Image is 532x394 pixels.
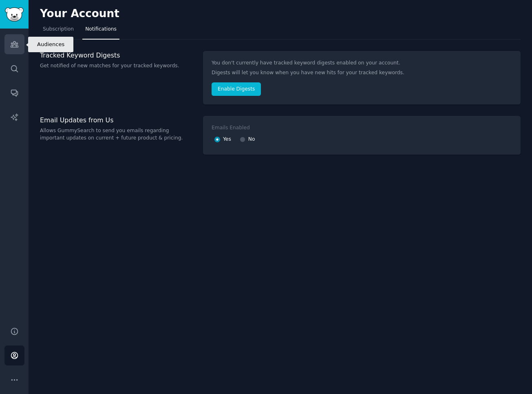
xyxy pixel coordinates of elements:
[82,23,119,40] a: Notifications
[5,7,24,22] img: GummySearch logo
[43,26,74,33] span: Subscription
[212,82,261,96] button: Enable Digests
[223,136,231,143] span: Yes
[248,136,255,143] span: No
[40,7,119,20] h2: Your Account
[40,116,194,124] h3: Email Updates from Us
[40,23,77,40] a: Subscription
[40,127,194,142] p: Allows GummySearch to send you emails regarding important updates on current + future product & p...
[40,51,194,60] h3: Tracked Keyword Digests
[40,62,194,70] p: Get notified of new matches for your tracked keywords.
[212,60,512,67] p: You don't currently have tracked keyword digests enabled on your account.
[85,26,117,33] span: Notifications
[212,124,250,132] div: Emails Enabled
[212,69,512,77] p: Digests will let you know when you have new hits for your tracked keywords.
